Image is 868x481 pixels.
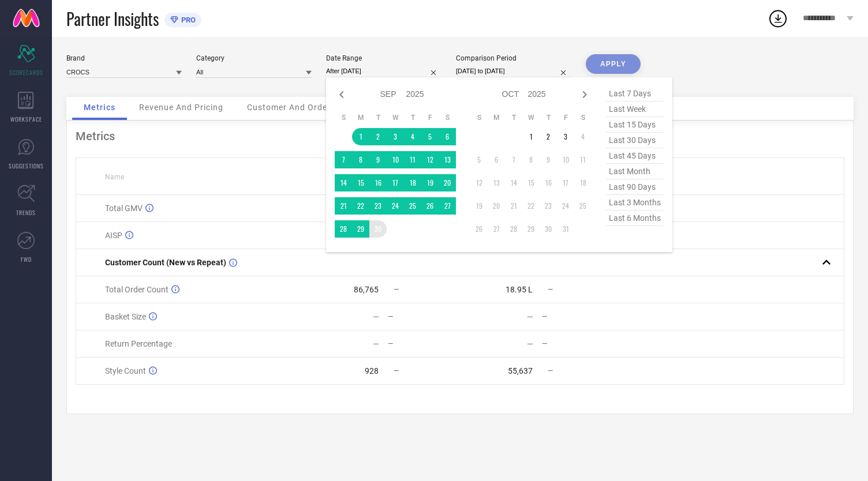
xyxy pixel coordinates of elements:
[522,220,540,238] td: Wed Oct 29 2025
[247,103,335,112] span: Customer And Orders
[388,340,459,348] div: —
[470,174,488,191] td: Sun Oct 12 2025
[522,151,540,168] td: Wed Oct 08 2025
[470,151,488,168] td: Sun Oct 05 2025
[540,113,557,122] th: Thursday
[335,151,352,168] td: Sun Sep 07 2025
[505,220,522,238] td: Tue Oct 28 2025
[439,197,456,215] td: Sat Sep 27 2025
[9,161,44,170] span: SUGGESTIONS
[540,174,557,191] td: Thu Oct 16 2025
[421,151,439,168] td: Fri Sep 12 2025
[508,366,533,375] div: 55,637
[335,220,352,238] td: Sun Sep 28 2025
[335,88,349,102] div: Previous month
[470,197,488,215] td: Sun Oct 19 2025
[365,366,379,375] div: 928
[439,174,456,191] td: Sat Sep 20 2025
[105,312,146,321] span: Basket Size
[574,128,592,145] td: Sat Oct 04 2025
[439,113,456,122] th: Saturday
[540,128,557,145] td: Thu Oct 02 2025
[388,313,459,321] div: —
[578,88,592,102] div: Next month
[606,164,664,179] span: last month
[373,339,379,348] div: —
[548,367,553,375] span: —
[352,128,369,145] td: Mon Sep 01 2025
[66,7,159,31] span: Partner Insights
[488,151,505,168] td: Mon Oct 06 2025
[369,113,387,122] th: Tuesday
[369,197,387,215] td: Tue Sep 23 2025
[527,339,533,348] div: —
[373,312,379,321] div: —
[369,220,387,238] td: Tue Sep 30 2025
[387,113,404,122] th: Wednesday
[522,197,540,215] td: Wed Oct 22 2025
[557,151,574,168] td: Fri Oct 10 2025
[326,65,442,77] input: Select date range
[354,285,379,294] div: 86,765
[105,285,169,294] span: Total Order Count
[421,113,439,122] th: Friday
[76,129,844,143] div: Metrics
[606,133,664,148] span: last 30 days
[505,174,522,191] td: Tue Oct 14 2025
[606,102,664,117] span: last week
[16,208,36,217] span: TRENDS
[178,16,196,24] span: PRO
[404,128,421,145] td: Thu Sep 04 2025
[470,113,488,122] th: Sunday
[768,8,788,29] div: Open download list
[105,258,226,267] span: Customer Count (New vs Repeat)
[335,174,352,191] td: Sun Sep 14 2025
[574,174,592,191] td: Sat Oct 18 2025
[369,151,387,168] td: Tue Sep 09 2025
[606,195,664,211] span: last 3 months
[542,340,613,348] div: —
[369,128,387,145] td: Tue Sep 02 2025
[488,220,505,238] td: Mon Oct 27 2025
[606,86,664,102] span: last 7 days
[488,113,505,122] th: Monday
[456,65,571,77] input: Select comparison period
[352,113,369,122] th: Monday
[21,255,32,264] span: FWD
[522,113,540,122] th: Wednesday
[574,113,592,122] th: Saturday
[456,54,571,62] div: Comparison Period
[326,54,442,62] div: Date Range
[574,197,592,215] td: Sat Oct 25 2025
[505,151,522,168] td: Tue Oct 07 2025
[557,113,574,122] th: Friday
[574,151,592,168] td: Sat Oct 11 2025
[557,197,574,215] td: Fri Oct 24 2025
[139,103,223,112] span: Revenue And Pricing
[404,197,421,215] td: Thu Sep 25 2025
[522,174,540,191] td: Wed Oct 15 2025
[105,339,172,348] span: Return Percentage
[540,220,557,238] td: Thu Oct 30 2025
[505,113,522,122] th: Tuesday
[404,174,421,191] td: Thu Sep 18 2025
[387,151,404,168] td: Wed Sep 10 2025
[105,366,146,375] span: Style Count
[196,54,312,62] div: Category
[557,220,574,238] td: Fri Oct 31 2025
[527,312,533,321] div: —
[557,174,574,191] td: Fri Oct 17 2025
[557,128,574,145] td: Fri Oct 03 2025
[352,174,369,191] td: Mon Sep 15 2025
[439,128,456,145] td: Sat Sep 06 2025
[540,197,557,215] td: Thu Oct 23 2025
[394,285,399,294] span: —
[540,151,557,168] td: Thu Oct 09 2025
[505,197,522,215] td: Tue Oct 21 2025
[387,128,404,145] td: Wed Sep 03 2025
[421,174,439,191] td: Fri Sep 19 2025
[352,220,369,238] td: Mon Sep 29 2025
[606,179,664,195] span: last 90 days
[10,115,42,123] span: WORKSPACE
[548,285,553,294] span: —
